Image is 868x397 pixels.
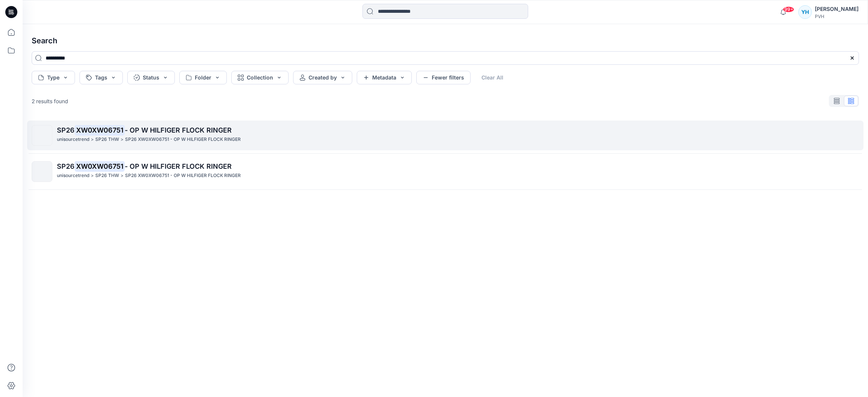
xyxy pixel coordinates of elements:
p: > [121,172,124,180]
a: SP26XW0XW06751- OP W HILFIGER FLOCK RINGERunisourcetrend>SP26 THW>SP26 XW0XW06751 - OP W HILFIGER... [27,121,863,150]
p: > [91,136,94,144]
button: Type [32,71,75,84]
button: Metadata [357,71,412,84]
p: SP26 XW0XW06751 - OP W HILFIGER FLOCK RINGER [125,136,241,144]
div: [PERSON_NAME] [815,5,859,14]
button: Created by [293,71,352,84]
span: SP26 [57,126,75,134]
button: Folder [179,71,227,84]
p: SP26 THW [95,172,119,180]
button: Tags [79,71,123,84]
p: SP26 THW [95,136,119,144]
button: Fewer filters [416,71,471,84]
button: Status [127,71,175,84]
p: 2 results found [32,97,68,105]
span: SP26 [57,162,75,170]
p: unisourcetrend [57,136,89,144]
button: Collection [231,71,289,84]
a: SP26XW0XW06751- OP W HILFIGER FLOCK RINGERunisourcetrend>SP26 THW>SP26 XW0XW06751 - OP W HILFIGER... [27,157,863,186]
span: 99+ [783,6,794,12]
p: SP26 XW0XW06751 - OP W HILFIGER FLOCK RINGER [125,172,241,180]
span: - OP W HILFIGER FLOCK RINGER [125,126,232,134]
p: > [121,136,124,144]
div: PVH [815,14,859,19]
div: YH [798,5,812,19]
mark: XW0XW06751 [75,161,125,171]
p: unisourcetrend [57,172,89,180]
p: > [91,172,94,180]
h4: Search [26,30,865,51]
mark: XW0XW06751 [75,125,125,135]
span: - OP W HILFIGER FLOCK RINGER [125,162,232,170]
